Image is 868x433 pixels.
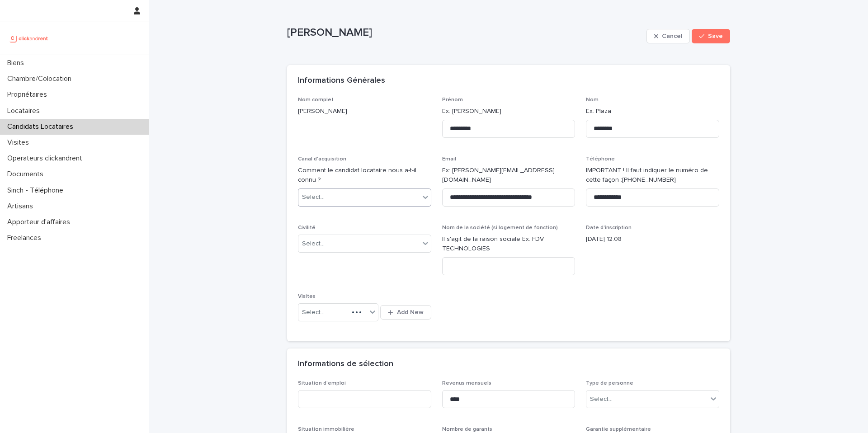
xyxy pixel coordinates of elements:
[586,427,651,432] span: Garantie supplémentaire
[442,97,463,103] span: Prénom
[302,308,325,317] div: Select...
[590,395,613,404] div: Select...
[586,97,599,103] span: Nom
[622,177,676,183] ringoverc2c-number-84e06f14122c: [PHONE_NUMBER]
[442,166,576,185] p: Ex: [PERSON_NAME][EMAIL_ADDRESS][DOMAIN_NAME]
[4,218,77,226] p: Apporteur d'affaires
[442,381,491,386] span: Revenus mensuels
[4,138,36,147] p: Visites
[4,234,48,242] p: Freelances
[7,29,51,47] img: UCB0brd3T0yccxBKYDjQ
[586,235,719,244] p: [DATE] 12:08
[298,156,346,162] span: Canal d'acquisition
[298,97,334,103] span: Nom complet
[4,122,80,131] p: Candidats Locataires
[586,225,632,231] span: Date d'inscription
[442,235,576,254] p: Il s'agit de la raison sociale Ex: FDV TECHNOLOGIES
[586,381,633,386] span: Type de personne
[298,107,431,116] p: [PERSON_NAME]
[442,156,456,162] span: Email
[622,177,676,183] ringoverc2c-84e06f14122c: Call with Ringover
[4,90,54,99] p: Propriétaires
[287,26,643,39] p: [PERSON_NAME]
[4,186,71,195] p: Sinch - Téléphone
[586,107,719,116] p: Ex: Plaza
[302,193,325,202] div: Select...
[4,170,51,179] p: Documents
[646,29,690,43] button: Cancel
[442,225,558,231] span: Nom de la société (si logement de fonction)
[397,309,424,315] span: Add New
[692,29,730,43] button: Save
[4,75,79,83] p: Chambre/Colocation
[298,381,346,386] span: Situation d'emploi
[4,59,31,67] p: Biens
[298,294,316,299] span: Visites
[298,359,393,369] h2: Informations de sélection
[298,166,431,185] p: Comment le candidat locataire nous a-t-il connu ?
[298,427,354,432] span: Situation immobilière
[4,202,40,211] p: Artisans
[4,154,90,163] p: Operateurs clickandrent
[380,305,431,320] button: Add New
[298,225,316,231] span: Civilité
[4,107,47,115] p: Locataires
[662,33,682,39] span: Cancel
[442,427,492,432] span: Nombre de garants
[586,156,615,162] span: Téléphone
[708,33,723,39] span: Save
[302,239,325,249] div: Select...
[586,167,708,183] ringover-84e06f14122c: IMPORTANT ! Il faut indiquer le numéro de cette façon :
[442,107,576,116] p: Ex: [PERSON_NAME]
[298,76,385,86] h2: Informations Générales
